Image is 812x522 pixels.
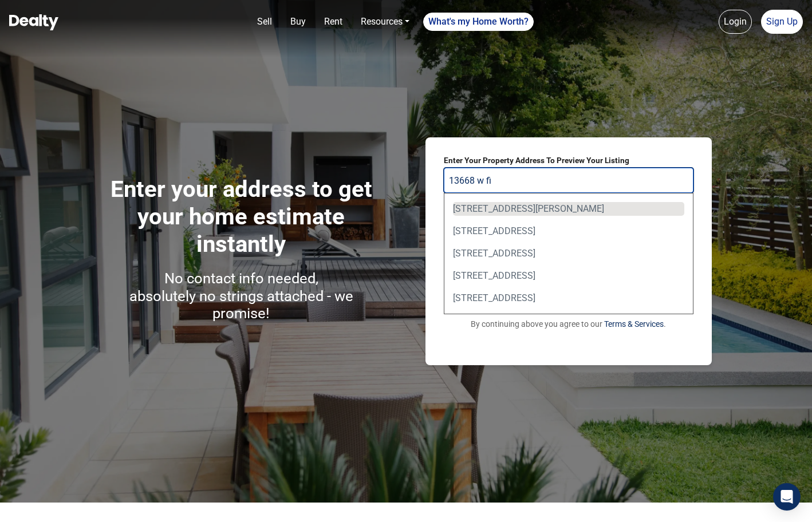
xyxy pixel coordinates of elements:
[453,224,684,238] div: [STREET_ADDRESS]
[453,202,684,216] div: [STREET_ADDRESS][PERSON_NAME]
[773,483,801,511] div: Open Intercom Messenger
[356,10,414,33] a: Resources
[453,291,684,305] div: [STREET_ADDRESS]
[105,270,377,322] h3: No contact info needed, absolutely no strings attached - we promise!
[423,13,534,31] a: What's my Home Worth?
[719,10,752,34] a: Login
[320,10,347,33] a: Rent
[444,156,693,165] label: Enter Your Property Address To Preview Your Listing
[253,10,277,33] a: Sell
[6,488,40,522] iframe: BigID CMP Widget
[286,10,310,33] a: Buy
[761,10,803,34] a: Sign Up
[604,319,664,329] a: Terms & Services
[444,168,693,193] input: Your Property Address
[105,176,377,327] h1: Enter your address to get your home estimate instantly
[453,247,684,260] div: [STREET_ADDRESS]
[453,269,684,283] div: [STREET_ADDRESS]
[444,318,693,330] p: By continuing above you agree to our .
[9,14,58,30] img: Dealty - Buy, Sell & Rent Homes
